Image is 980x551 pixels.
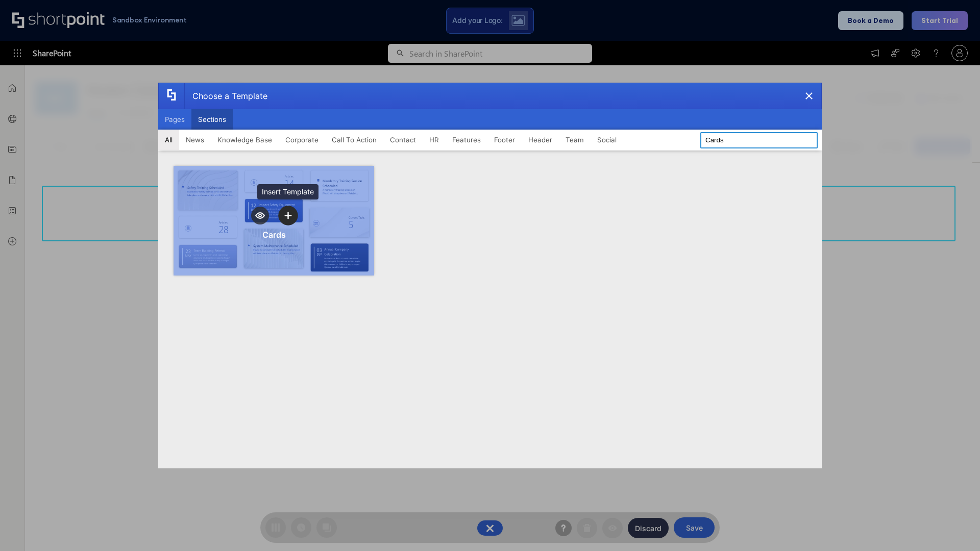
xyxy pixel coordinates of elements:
button: Knowledge Base [211,130,279,150]
button: News [179,130,211,150]
button: Social [591,130,623,150]
button: Call To Action [325,130,383,150]
input: Search [700,132,818,148]
div: Cards [262,230,286,240]
button: Pages [158,109,191,130]
button: Features [446,130,487,150]
button: Corporate [279,130,325,150]
button: Footer [487,130,522,150]
button: Sections [191,109,233,130]
iframe: Chat Widget [929,502,980,551]
button: Header [522,130,559,150]
button: Contact [383,130,423,150]
button: HR [423,130,446,150]
button: Team [559,130,591,150]
button: All [158,130,179,150]
div: template selector [158,83,822,468]
div: Choose a Template [184,83,267,109]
